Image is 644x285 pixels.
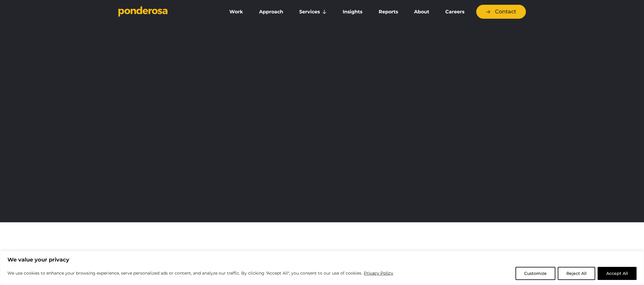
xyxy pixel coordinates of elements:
[515,267,555,280] button: Customize
[476,5,526,19] a: Contact
[438,6,471,18] a: Careers
[292,6,333,18] a: Services
[7,270,394,277] p: We use cookies to enhance your browsing experience, serve personalized ads or content, and analyz...
[7,256,637,263] p: We value your privacy
[222,6,250,18] a: Work
[336,6,369,18] a: Insights
[363,270,394,277] a: Privacy Policy
[118,6,214,18] a: Go to homepage
[558,267,595,280] button: Reject All
[598,267,637,280] button: Accept All
[252,6,290,18] a: Approach
[407,6,436,18] a: About
[372,6,405,18] a: Reports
